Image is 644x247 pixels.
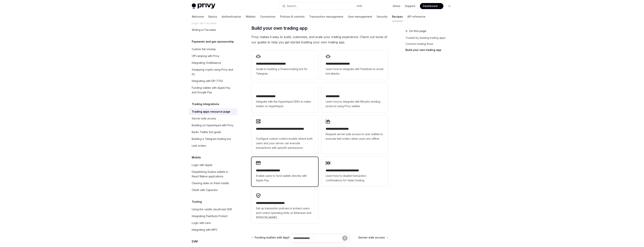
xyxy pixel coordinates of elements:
div: Clearing state on fresh installs [192,181,229,185]
span: Set up transaction policies to protect users and control spending limits on Ethereum and [PERSON_... [256,206,314,220]
a: OAuth with Capacitor [189,187,237,193]
a: Build your own trading app [405,47,455,53]
span: Learn how to disable transaction confirmations for faster trading. [326,174,383,183]
a: Off-ramping with Privy [189,53,237,59]
button: Search...CtrlK [280,3,365,9]
div: Login with Apple [192,163,212,167]
a: **** **** **** *****Request server-side access to user wallets to execute limit orders when users... [321,115,388,154]
span: Privy makes it easy to build, customize, and scale your trading experience. Check out some of our... [251,34,388,45]
a: Clearing state on fresh installs [189,180,237,187]
a: Authentication [222,12,241,21]
a: Funding wallets with Apple Pay and Google Pay [189,84,237,96]
div: Login with Lens [192,221,211,225]
a: Integrating with EIP-7702 [189,78,237,84]
button: Toggle dark mode [446,3,452,9]
a: **** **** **Learn how to integrate with Morpho lending protocol using Privy wallets. [321,83,388,112]
a: Building a Telegram trading bot [189,136,237,142]
span: Guide to building a Solana trading bot for Telegram. [256,67,314,76]
h5: Payments and gas sponsorship [192,39,234,44]
a: Trusted by leading trading apps [405,35,455,41]
span: On this page [409,29,426,33]
span: Learn how to integrate with Morpho lending protocol using Privy wallets. [326,99,383,108]
h5: Trading integrations [192,102,219,106]
button: Send message [342,235,347,241]
div: OAuth with Capacitor [192,188,218,192]
h5: Mobile [192,155,201,160]
h5: Tooling [192,199,202,204]
a: Limit orders [189,142,237,149]
div: Building on Hyperliquid with Privy [192,123,233,128]
a: Server-side access [189,115,237,122]
div: Funding wallets with Apple Pay and Google Pay [192,86,235,95]
span: Build your own trading app [251,25,307,31]
a: Recipes [392,12,403,21]
span: Dashboard [423,4,437,8]
a: Login with Lens [189,220,237,226]
div: Writing to Farcaster [192,28,216,32]
a: Custom fiat onramp [189,46,237,53]
a: Building on Hyperliquid with Privy [189,122,237,129]
div: Integrating with EIP-7702 [192,79,223,83]
a: Demo [393,4,400,8]
a: Security [377,12,387,21]
a: Policies & controls [280,12,305,21]
span: Configure custom control models where both users and your server can execute transactions with sp... [256,136,314,150]
img: light logo [192,3,215,9]
a: Login with Apple [189,162,237,168]
a: Integrating with tRPC [189,226,237,233]
a: **** **** **** **Integrate with the Hyperliquid SDKs to make trades on Hyperliquid. [251,83,318,112]
div: Deeplinking Solana wallets in React Native applications [192,170,235,179]
a: Support [405,4,415,8]
div: Search... [287,4,297,8]
a: Trading apps resource page [189,108,237,115]
a: API reference [407,12,425,21]
a: Welcome [192,12,204,21]
div: Integrating Flashbots Protect [192,214,228,218]
a: User management [348,12,372,21]
a: Bankr Twitter bot guide [189,129,237,136]
a: Writing to Farcaster [189,26,237,33]
a: Connectors [260,12,275,21]
span: Enable users to fund wallets directly with Apple Pay. [256,174,314,183]
span: Ctrl K [357,5,362,8]
div: Trading apps resource page [192,109,230,114]
a: Common trading flows [405,41,455,47]
div: Custom fiat onramp [192,47,216,51]
a: Swapping crypto using Privy and 0x [189,66,237,78]
div: Off-ramping with Privy [192,54,219,58]
div: Integrating with tRPC [192,228,218,232]
a: Using the vanilla JavaScript SDK [189,206,237,213]
div: Limit orders [192,143,206,148]
div: Server-side access [192,116,216,121]
div: Bankr Twitter bot guide [192,130,221,134]
span: Learn how to integrate with Flashbots to avoid bot attacks. [326,67,383,76]
div: Using the vanilla JavaScript SDK [192,207,232,212]
span: Integrate with the Hyperliquid SDKs to make trades on Hyperliquid. [256,99,314,108]
a: Integrating OneBalance [189,59,237,66]
div: Building a Telegram trading bot [192,137,231,141]
div: Swapping crypto using Privy and 0x [192,67,235,76]
span: Request server-side access to user wallets to execute limit orders when users are offline. [326,132,383,141]
a: Transaction management [309,12,343,21]
a: Wallets [246,12,256,21]
a: Basics [208,12,217,21]
div: Integrating OneBalance [192,61,221,65]
a: Deeplinking Solana wallets in React Native applications [189,168,237,180]
h5: EVM [192,239,198,244]
a: Integrating Flashbots Protect [189,213,237,220]
a: Dashboard [420,3,443,9]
